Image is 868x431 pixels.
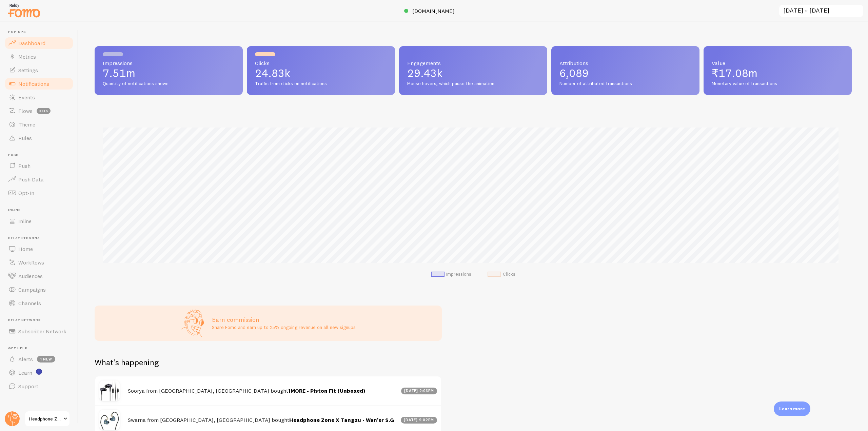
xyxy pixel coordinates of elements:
[18,162,31,169] span: Push
[212,316,356,324] h3: Earn commission
[4,91,74,104] a: Events
[18,369,32,376] span: Learn
[18,286,46,293] span: Campaigns
[103,68,235,79] p: 7.51m
[18,246,33,252] span: Home
[712,60,844,66] span: Value
[289,416,394,423] a: Headphone Zone X Tangzu - Wan'er S.G
[4,186,74,200] a: Opt-In
[128,387,397,394] h4: Soorya from [GEOGRAPHIC_DATA], [GEOGRAPHIC_DATA] bought
[18,80,49,87] span: Notifications
[8,208,74,212] span: Inline
[8,346,74,351] span: Get Help
[18,190,34,196] span: Opt-In
[255,68,387,79] p: 24.83k
[18,383,38,390] span: Support
[4,159,74,173] a: Push
[774,401,810,416] div: Learn more
[8,318,74,322] span: Relay Network
[8,236,74,240] span: Relay Persona
[24,411,70,427] a: Headphone Zone
[103,60,235,66] span: Impressions
[488,271,515,277] li: Clicks
[18,107,33,114] span: Flows
[4,269,74,283] a: Audiences
[4,104,74,118] a: Flows beta
[37,356,55,363] span: 1 new
[95,357,159,368] h2: What's happening
[4,118,74,131] a: Theme
[37,108,51,114] span: beta
[18,121,35,128] span: Theme
[4,296,74,310] a: Channels
[7,2,41,19] img: fomo-relay-logo-orange.svg
[4,173,74,186] a: Push Data
[8,153,74,157] span: Push
[4,325,74,338] a: Subscriber Network
[288,387,365,394] a: 1MORE - Piston Fit (Unboxed)
[712,66,757,80] span: ₹17.08m
[18,328,66,335] span: Subscriber Network
[18,273,43,279] span: Audiences
[401,417,437,424] div: [DATE] 2:02pm
[4,283,74,296] a: Campaigns
[4,131,74,145] a: Rules
[4,50,74,63] a: Metrics
[18,94,35,101] span: Events
[779,406,805,412] p: Learn more
[407,60,539,66] span: Engagements
[18,300,41,307] span: Channels
[559,81,691,87] span: Number of attributed transactions
[401,388,437,394] div: [DATE] 2:03pm
[18,67,38,74] span: Settings
[18,259,44,266] span: Workflows
[36,369,42,375] svg: <p>Watch New Feature Tutorials!</p>
[4,77,74,91] a: Notifications
[18,53,36,60] span: Metrics
[18,135,32,141] span: Rules
[212,324,356,331] p: Share Fomo and earn up to 25% ongoing revenue on all new signups
[128,416,397,424] h4: Swarna from [GEOGRAPHIC_DATA], [GEOGRAPHIC_DATA] bought
[255,81,387,87] span: Traffic from clicks on notifications
[407,68,539,79] p: 29.43k
[712,81,844,87] span: Monetary value of transactions
[4,366,74,379] a: Learn
[559,68,691,79] p: 6,089
[29,415,61,423] span: Headphone Zone
[4,352,74,366] a: Alerts 1 new
[4,36,74,50] a: Dashboard
[18,176,44,183] span: Push Data
[4,242,74,256] a: Home
[431,271,471,277] li: Impressions
[4,63,74,77] a: Settings
[4,379,74,393] a: Support
[4,214,74,228] a: Inline
[559,60,691,66] span: Attributions
[18,218,32,224] span: Inline
[255,60,387,66] span: Clicks
[103,81,235,87] span: Quantity of notifications shown
[4,256,74,269] a: Workflows
[407,81,539,87] span: Mouse hovers, which pause the animation
[8,30,74,34] span: Pop-ups
[18,40,45,46] span: Dashboard
[18,356,33,363] span: Alerts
